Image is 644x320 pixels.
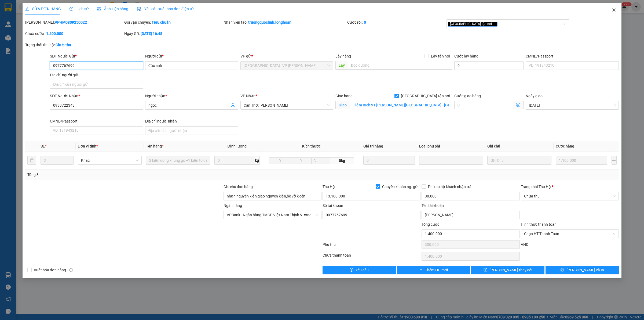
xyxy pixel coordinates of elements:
[380,184,420,190] span: Chuyển khoản ng. gửi
[248,20,291,24] b: truongquoclinh.longhoan
[254,156,260,165] span: kg
[97,7,128,11] span: Ảnh kiện hàng
[137,7,193,11] span: Yêu cầu xuất hóa đơn điện tử
[422,222,439,226] span: Tổng cước
[27,156,36,165] button: delete
[311,157,331,164] input: C
[606,3,621,18] button: Close
[417,141,485,152] th: Loại phụ phí
[145,53,238,59] div: Người gửi
[224,203,242,208] label: Ngân hàng
[50,72,143,78] div: Địa chỉ người gửi
[363,156,415,165] input: 0
[25,19,123,25] div: [PERSON_NAME]:
[397,266,470,274] button: plusThêm ĐH mới
[228,144,247,148] span: Định lượng
[485,141,553,152] th: Ghi chú
[347,19,445,25] div: Cước rồi :
[15,18,28,23] strong: CSKH:
[429,53,452,59] span: Lấy tận nơi
[78,144,98,148] span: Đơn vị tính
[2,18,41,28] span: [PHONE_NUMBER]
[484,268,487,272] span: save
[516,103,520,107] span: dollar-circle
[335,94,353,98] span: Giao hàng
[529,102,611,108] input: Ngày giao
[27,172,248,178] div: Tổng: 3
[69,7,89,11] span: Lịch sử
[50,118,143,124] div: CMND/Passport
[612,8,616,12] span: close
[244,101,330,109] span: Cần Thơ: Kho Ninh Kiều
[50,93,143,99] div: SĐT Người Nhận
[145,126,238,135] input: Địa chỉ của người nhận
[25,31,123,37] div: Chưa cước :
[454,101,513,109] input: Cước giao hàng
[471,266,544,274] button: save[PERSON_NAME] thay đổi
[521,222,557,226] label: Hình thức thanh toán
[489,267,532,273] span: [PERSON_NAME] thay đổi
[556,156,607,165] input: 0
[224,185,253,189] label: Ghi chú đơn hàng
[448,22,497,27] span: [GEOGRAPHIC_DATA] tận nơi
[55,20,87,24] b: VPHM0809250022
[240,53,334,59] div: VP gửi
[546,266,619,274] button: printer[PERSON_NAME] và In
[124,31,222,37] div: Ngày GD:
[335,61,348,70] span: Lấy
[322,252,421,262] div: Chưa thanh toán
[323,266,396,274] button: exclamation-circleYêu cầu
[146,144,163,148] span: Tên hàng
[25,7,61,11] span: SỬA ĐƠN HÀNG
[454,61,524,70] input: Cước lấy hàng
[50,80,143,89] input: Địa chỉ của người gửi
[32,267,68,273] span: Xuất hóa đơn hàng
[454,94,481,98] label: Cước giao hàng
[526,53,619,59] div: CMND/Passport
[240,94,255,98] span: VP Nhận
[47,18,98,28] span: CÔNG TY TNHH CHUYỂN PHÁT NHANH BẢO AN
[364,20,366,24] b: 0
[69,268,73,272] span: info-circle
[146,156,210,165] input: VD: Bàn, Ghế
[25,7,29,11] span: edit
[322,242,421,251] div: Phụ thu
[425,267,448,273] span: Thêm ĐH mới
[612,156,617,165] button: plus
[97,7,101,11] span: picture
[426,184,474,190] span: Phí thu hộ khách nhận trả
[145,93,238,99] div: Người nhận
[356,267,369,273] span: Yêu cầu
[419,268,423,272] span: plus
[41,144,45,148] span: SL
[335,101,350,109] span: Giao
[269,157,290,164] input: D
[145,118,238,124] div: Địa chỉ người nhận
[224,192,321,200] input: Ghi chú đơn hàng
[323,203,343,208] label: Số tài khoản
[36,2,106,10] strong: PHIẾU DÁN LÊN HÀNG
[561,268,564,272] span: printer
[124,19,222,25] div: Gói vận chuyển:
[363,144,383,148] span: Giá trị hàng
[350,101,452,109] input: Giao tận nơi
[335,54,351,58] span: Lấy hàng
[521,184,619,190] div: Trạng thái Thu Hộ
[25,42,148,48] div: Trạng thái thu hộ:
[244,62,330,70] span: Hà Nội : VP Hoàng Mai
[454,54,478,58] label: Cước lấy hàng
[521,242,528,247] span: VND
[524,192,616,200] span: Chưa thu
[556,144,574,148] span: Cước hàng
[493,23,495,25] span: close
[290,157,312,164] input: R
[323,211,420,219] input: Số tài khoản
[422,211,519,219] input: Tên tài khoản
[227,211,318,219] span: VPBank - Ngân hàng TMCP Việt Nam Thịnh Vượng
[224,19,346,25] div: Nhân viên tạo:
[69,7,73,11] span: clock-circle
[487,156,551,165] input: Ghi Chú
[152,20,171,24] b: Tiêu chuẩn
[141,31,162,36] b: [DATE] 16:48
[50,53,143,59] div: SĐT Người Gửi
